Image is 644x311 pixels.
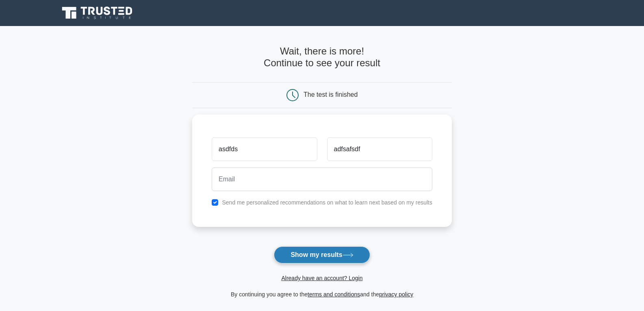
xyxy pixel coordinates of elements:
[379,291,413,298] a: privacy policy
[274,246,370,263] button: Show my results
[327,137,432,161] input: Last name
[192,46,452,69] h4: Wait, there is more! Continue to see your result
[304,91,358,98] div: The test is finished
[222,199,432,206] label: Send me personalized recommendations on what to learn next based on my results
[187,289,457,299] div: By continuing you agree to the and the
[281,275,362,281] a: Already have an account? Login
[308,291,360,298] a: terms and conditions
[212,167,432,191] input: Email
[212,137,317,161] input: First name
